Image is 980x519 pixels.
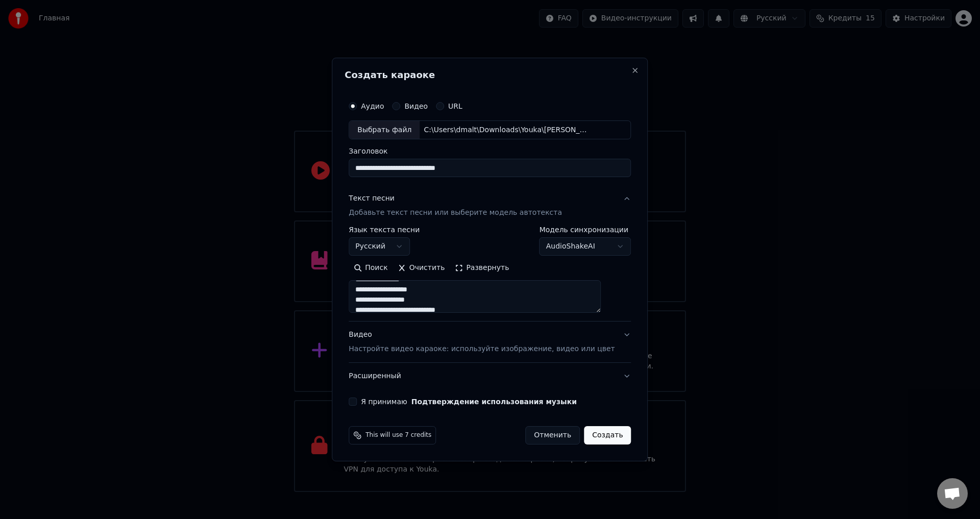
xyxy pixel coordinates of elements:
[349,260,393,277] button: Поиск
[349,227,420,234] label: Язык текста песни
[349,186,631,227] button: Текст песниДобавьте текст песни или выберите модель автотекста
[420,125,593,135] div: C:\Users\dmalt\Downloads\Youka\[PERSON_NAME] - [DATE].mp3
[349,344,615,354] p: Настройте видео караоке: используйте изображение, видео или цвет
[584,426,631,444] button: Создать
[404,103,428,110] label: Видео
[361,398,577,405] label: Я принимаю
[448,103,462,110] label: URL
[349,322,631,363] button: ВидеоНастройте видео караоке: используйте изображение, видео или цвет
[525,426,580,444] button: Отменить
[349,194,395,204] div: Текст песни
[349,121,420,139] div: Выбрать файл
[345,70,635,80] h2: Создать караоке
[349,330,615,355] div: Видео
[450,260,514,277] button: Развернуть
[349,208,562,218] p: Добавьте текст песни или выберите модель автотекста
[349,148,631,155] label: Заголовок
[361,103,384,110] label: Аудио
[393,260,450,277] button: Очистить
[411,398,577,405] button: Я принимаю
[349,227,631,322] div: Текст песниДобавьте текст песни или выберите модель автотекста
[540,227,631,234] label: Модель синхронизации
[365,431,431,439] span: This will use 7 credits
[349,363,631,389] button: Расширенный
